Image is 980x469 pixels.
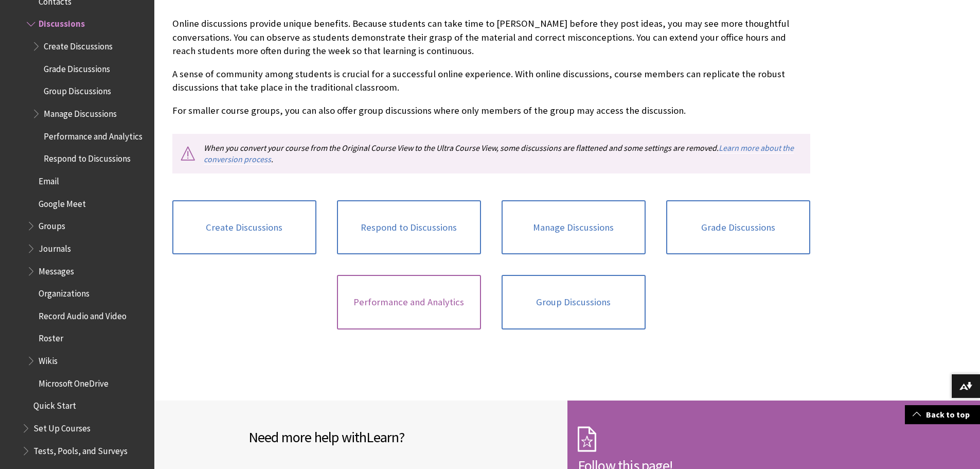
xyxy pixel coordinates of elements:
[337,200,481,255] a: Respond to Discussions
[204,143,794,165] a: Learn more about the conversion process
[39,285,90,299] span: Organizations
[44,105,117,119] span: Manage Discussions
[172,104,810,117] p: For smaller course groups, you can also offer group discussions where only members of the group m...
[39,330,63,344] span: Roster
[248,426,557,448] h2: Need more help with ?
[502,200,646,255] a: Manage Discussions
[33,420,91,433] span: Set Up Courses
[39,375,109,389] span: Microsoft OneDrive
[39,217,65,231] span: Groups
[578,426,596,452] img: Subscription Icon
[33,397,76,411] span: Quick Start
[44,150,131,164] span: Respond to Discussions
[39,352,58,366] span: Wikis
[44,128,142,142] span: Performance and Analytics
[172,134,810,173] p: When you convert your course from the Original Course View to the Ultra Course View, some discuss...
[39,240,71,254] span: Journals
[39,172,59,186] span: Email
[39,307,127,321] span: Record Audio and Video
[337,275,481,329] a: Performance and Analytics
[172,17,810,58] p: Online discussions provide unique benefits. Because students can take time to [PERSON_NAME] befor...
[44,60,110,74] span: Grade Discussions
[172,200,316,255] a: Create Discussions
[44,83,111,97] span: Group Discussions
[502,275,646,329] a: Group Discussions
[33,442,128,456] span: Tests, Pools, and Surveys
[39,15,85,29] span: Discussions
[666,200,810,255] a: Grade Discussions
[39,263,74,276] span: Messages
[39,195,86,209] span: Google Meet
[172,67,810,94] p: A sense of community among students is crucial for a successful online experience. With online di...
[44,38,113,51] span: Create Discussions
[366,428,399,446] span: Learn
[905,405,980,424] a: Back to top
